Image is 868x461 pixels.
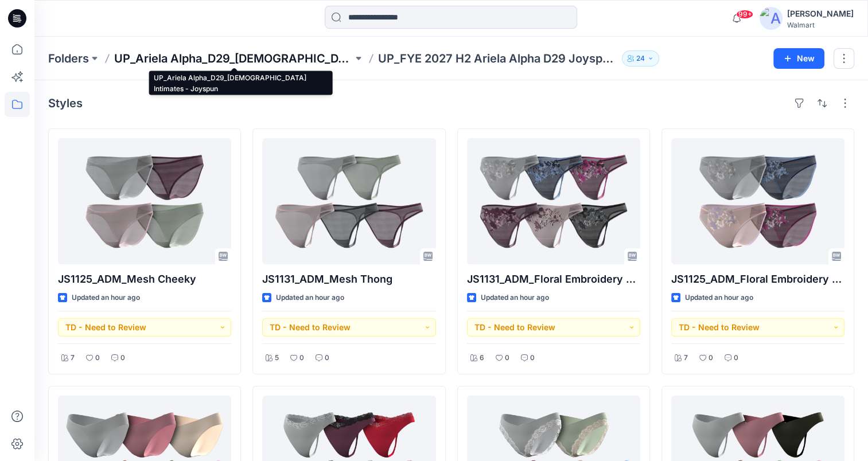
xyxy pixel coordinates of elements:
p: 0 [709,352,713,364]
p: JS1125_ADM_Mesh Cheeky [58,271,231,287]
button: 24 [622,50,659,67]
a: JS1125_ADM_Floral Embroidery Cheeky [671,138,844,264]
a: JS1131_ADM_Mesh Thong [262,138,435,264]
div: [PERSON_NAME] [787,7,854,21]
p: Updated an hour ago [685,292,753,304]
p: JS1131_ADM_Mesh Thong [262,271,435,287]
p: 24 [636,52,645,65]
p: 0 [120,352,125,364]
a: JS1125_ADM_Mesh Cheeky [58,138,231,264]
p: Updated an hour ago [72,292,140,304]
p: Updated an hour ago [481,292,549,304]
a: Folders [48,50,89,67]
p: Updated an hour ago [276,292,344,304]
span: 99+ [736,10,753,19]
p: JS1125_ADM_Floral Embroidery Cheeky [671,271,844,287]
p: JS1131_ADM_Floral Embroidery Thong [467,271,640,287]
img: avatar [760,7,783,30]
p: 6 [480,352,484,364]
p: 0 [325,352,329,364]
p: 7 [71,352,75,364]
p: UP_FYE 2027 H2 Ariela Alpha D29 Joyspun Panties [378,50,617,67]
p: 0 [530,352,535,364]
h4: Styles [48,96,83,110]
p: 5 [275,352,279,364]
p: 0 [734,352,738,364]
p: 0 [299,352,304,364]
p: 0 [505,352,509,364]
a: JS1131_ADM_Floral Embroidery Thong [467,138,640,264]
a: UP_Ariela Alpha_D29_[DEMOGRAPHIC_DATA] Intimates - Joyspun [114,50,353,67]
button: New [773,48,824,69]
p: 7 [684,352,688,364]
div: Walmart [787,21,854,29]
p: 0 [95,352,100,364]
